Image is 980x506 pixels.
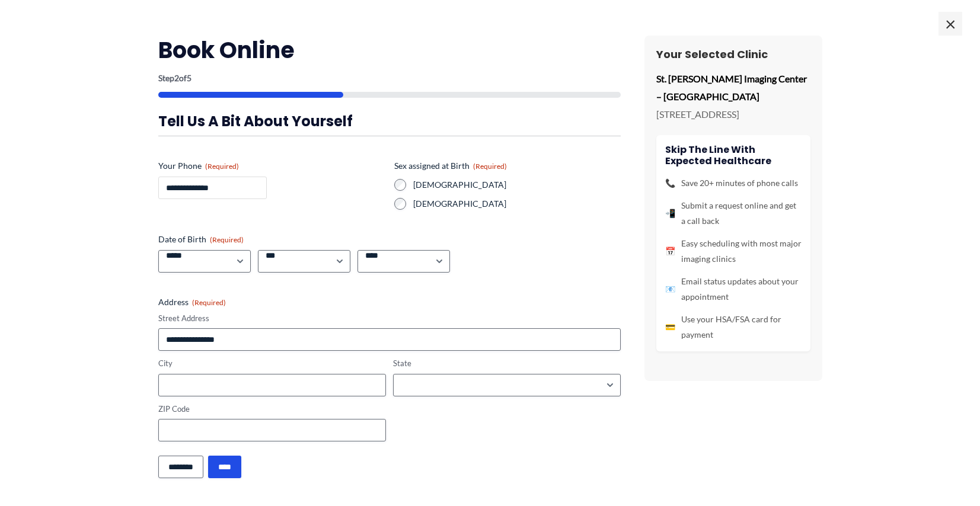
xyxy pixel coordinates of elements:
label: ZIP Code [158,403,386,415]
legend: Date of Birth [158,233,244,245]
span: (Required) [210,235,244,244]
span: 📞 [665,175,675,191]
span: 💳 [665,319,675,335]
span: 📅 [665,244,675,259]
p: St. [PERSON_NAME] Imaging Center – [GEOGRAPHIC_DATA] [656,70,810,105]
span: × [938,12,962,36]
li: Easy scheduling with most major imaging clinics [665,236,802,267]
label: State [393,358,621,369]
p: Step of [158,74,621,82]
span: (Required) [205,162,239,171]
span: 📧 [665,281,675,297]
span: 5 [187,73,191,83]
legend: Address [158,296,226,308]
label: [DEMOGRAPHIC_DATA] [413,179,621,191]
label: Street Address [158,313,621,324]
li: Use your HSA/FSA card for payment [665,312,802,342]
label: Your Phone [158,160,385,172]
label: [DEMOGRAPHIC_DATA] [413,198,621,210]
h3: Tell us a bit about yourself [158,112,621,130]
h3: Your Selected Clinic [656,47,810,61]
li: Submit a request online and get a call back [665,198,802,229]
span: (Required) [192,298,226,307]
span: 📲 [665,206,675,221]
li: Email status updates about your appointment [665,274,802,305]
label: City [158,358,386,369]
p: [STREET_ADDRESS] [656,105,810,123]
li: Save 20+ minutes of phone calls [665,175,802,191]
h4: Skip the line with Expected Healthcare [665,144,802,166]
h2: Book Online [158,36,621,65]
legend: Sex assigned at Birth [394,160,507,172]
span: 2 [174,73,179,83]
span: (Required) [473,162,507,171]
